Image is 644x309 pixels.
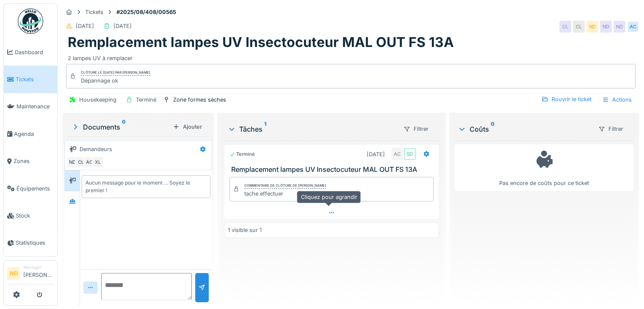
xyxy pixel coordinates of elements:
[4,229,57,257] a: Statistiques
[297,191,361,203] div: Cliquez pour agrandir
[491,124,495,134] sup: 0
[113,22,132,30] div: [DATE]
[614,21,625,33] div: ND
[68,51,634,62] div: 2 lampes UV à remplacer
[227,124,396,134] div: Tâches
[79,96,116,104] div: Housekeeping
[16,75,54,83] span: Tickets
[17,185,54,193] span: Équipements
[600,21,612,33] div: ND
[594,123,627,135] div: Filtrer
[559,21,571,33] div: CL
[264,124,266,134] sup: 1
[85,8,103,16] div: Tickets
[4,120,57,147] a: Agenda
[231,166,435,174] h3: Remplacement lampes UV Insectocuteur MAL OUT FS 13A
[391,148,403,160] div: AC
[458,124,591,134] div: Coûts
[460,148,628,188] div: Pas encore de coûts pour ce ticket
[92,156,104,168] div: XL
[627,21,639,33] div: AC
[4,93,57,120] a: Maintenance
[229,151,255,158] div: Terminé
[14,157,54,165] span: Zones
[573,21,585,33] div: CL
[113,8,180,16] strong: #2025/08/408/00565
[14,130,54,138] span: Agenda
[4,148,57,175] a: Zones
[4,39,57,66] a: Dashboard
[4,202,57,229] a: Stock
[598,94,636,106] div: Actions
[66,156,78,168] div: ND
[86,179,207,194] div: Aucun message pour le moment … Soyez le premier !
[15,48,54,56] span: Dashboard
[76,22,94,30] div: [DATE]
[367,150,385,158] div: [DATE]
[586,21,598,33] div: ND
[228,226,262,234] div: 1 visible sur 1
[404,148,416,160] div: SD
[18,8,43,34] img: Badge_color-CXgf-gQk.svg
[71,122,169,132] div: Documents
[244,190,326,198] div: tache effectuer
[136,96,156,104] div: Terminé
[80,145,112,153] div: Demandeurs
[23,264,54,270] div: Manager
[83,156,95,168] div: AC
[16,212,54,220] span: Stock
[4,66,57,93] a: Tickets
[4,175,57,202] a: Équipements
[75,156,87,168] div: CL
[244,183,326,189] div: Commentaire de clôture de [PERSON_NAME]
[7,264,54,284] a: ND Manager[PERSON_NAME]
[23,264,54,282] li: [PERSON_NAME]
[7,267,20,280] li: ND
[81,77,150,85] div: Dépannage ok
[169,121,205,132] div: Ajouter
[68,34,454,50] h1: Remplacement lampes UV Insectocuteur MAL OUT FS 13A
[17,102,54,110] span: Maintenance
[81,70,150,76] div: Clôturé le [DATE] par [PERSON_NAME]
[400,123,432,135] div: Filtrer
[122,122,126,132] sup: 0
[538,94,595,105] div: Rouvrir le ticket
[16,239,54,247] span: Statistiques
[173,96,226,104] div: Zone formes sèches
